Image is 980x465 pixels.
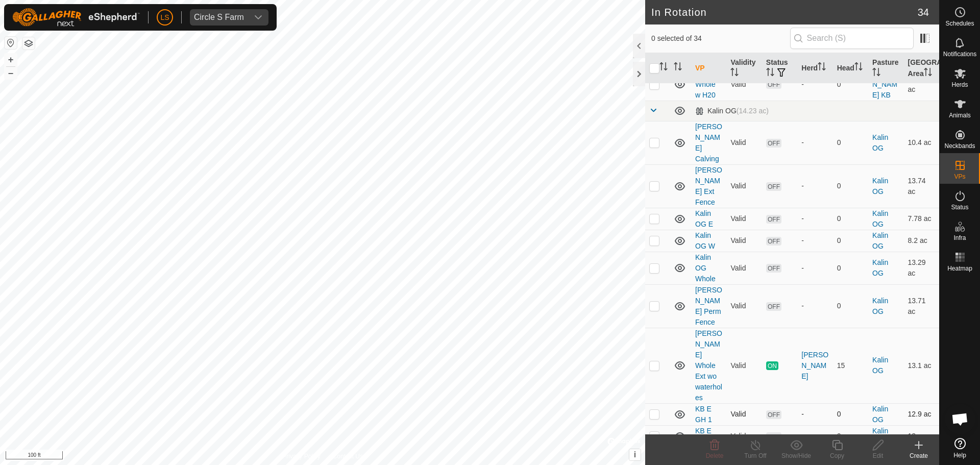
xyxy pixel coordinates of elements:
td: 13.71 ac [904,284,939,328]
h2: In Rotation [651,6,918,18]
a: KB Whole w H20 [695,69,716,99]
span: Help [953,452,966,458]
div: - [801,137,828,148]
a: Kalin OG E [695,209,713,228]
button: + [5,54,17,66]
a: Kalin OG [872,177,888,195]
a: KB E GH 1 [695,405,712,424]
div: - [801,409,828,420]
a: Kalin OG Whole [695,253,716,283]
div: dropdown trigger [248,9,268,26]
span: (14.23 ac) [737,107,769,115]
a: [PERSON_NAME] Whole Ext wo waterholes [695,329,722,402]
a: Kalin OG [872,297,888,315]
span: OFF [766,80,781,89]
div: Create [898,451,939,460]
p-sorticon: Activate to sort [766,69,774,78]
p-sorticon: Activate to sort [674,64,682,72]
a: Help [940,434,980,462]
a: Kalin OG [872,231,888,250]
div: - [801,79,828,90]
th: Validity [726,53,762,84]
span: OFF [766,264,781,273]
span: Neckbands [944,143,975,149]
td: 7.78 ac [904,208,939,230]
td: Valid [726,164,762,208]
span: Notifications [943,51,976,57]
div: Open chat [945,404,975,434]
td: 13.29 ac [904,252,939,284]
div: - [801,263,828,274]
span: OFF [766,302,781,311]
span: OFF [766,139,781,148]
a: Kalin OG [872,258,888,277]
td: 13.1 ac [904,328,939,403]
a: [PERSON_NAME] Ext Fence [695,166,722,206]
th: Herd [797,53,832,84]
a: Kalin OG [872,405,888,424]
span: Delete [706,452,724,459]
button: – [5,67,17,79]
p-sorticon: Activate to sort [924,69,932,78]
th: [GEOGRAPHIC_DATA] Area [904,53,939,84]
td: Valid [726,284,762,328]
span: VPs [954,174,965,180]
a: Kalin OG [872,356,888,375]
img: Gallagher Logo [12,8,140,27]
div: Kalin OG [695,107,769,115]
input: Search (S) [790,28,914,49]
div: [PERSON_NAME] [801,350,828,382]
span: Circle S Farm [190,9,248,26]
a: [PERSON_NAME] Calving [695,123,722,163]
td: 15 [833,328,868,403]
td: 0 [833,425,868,447]
a: [PERSON_NAME] KB [872,69,899,99]
a: Contact Us [333,452,363,461]
span: OFF [766,182,781,191]
span: Herds [951,82,968,88]
p-sorticon: Activate to sort [659,64,668,72]
td: 8.2 ac [904,230,939,252]
div: - [801,181,828,191]
div: Circle S Farm [194,13,244,21]
span: OFF [766,410,781,419]
div: - [801,301,828,311]
a: Kalin OG W [695,231,715,250]
td: Valid [726,230,762,252]
p-sorticon: Activate to sort [872,69,880,78]
a: [PERSON_NAME] Perm Fence [695,286,722,326]
a: Kalin OG [872,209,888,228]
span: OFF [766,237,781,246]
td: 0 [833,164,868,208]
p-sorticon: Activate to sort [854,64,863,72]
td: 13.74 ac [904,164,939,208]
td: 0 [833,403,868,425]
th: Pasture [868,53,903,84]
button: i [629,449,641,460]
span: Schedules [945,20,974,27]
span: LS [160,12,169,23]
div: Show/Hide [776,451,817,460]
button: Map Layers [22,37,35,50]
span: Animals [949,112,971,118]
div: Edit [857,451,898,460]
td: 0 [833,208,868,230]
a: Privacy Policy [282,452,321,461]
p-sorticon: Activate to sort [818,64,826,72]
td: 12.9 ac [904,403,939,425]
a: Kalin OG [872,133,888,152]
td: 10.4 ac [904,121,939,164]
th: Status [762,53,797,84]
a: Kalin OG [872,427,888,446]
span: Heatmap [947,265,972,272]
div: - [801,235,828,246]
button: Reset Map [5,37,17,49]
a: KB E GH 2 [695,427,712,446]
td: Valid [726,68,762,101]
td: 0 [833,284,868,328]
p-sorticon: Activate to sort [730,69,739,78]
td: Valid [726,425,762,447]
span: Infra [953,235,966,241]
td: 0 [833,230,868,252]
td: 0 [833,68,868,101]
